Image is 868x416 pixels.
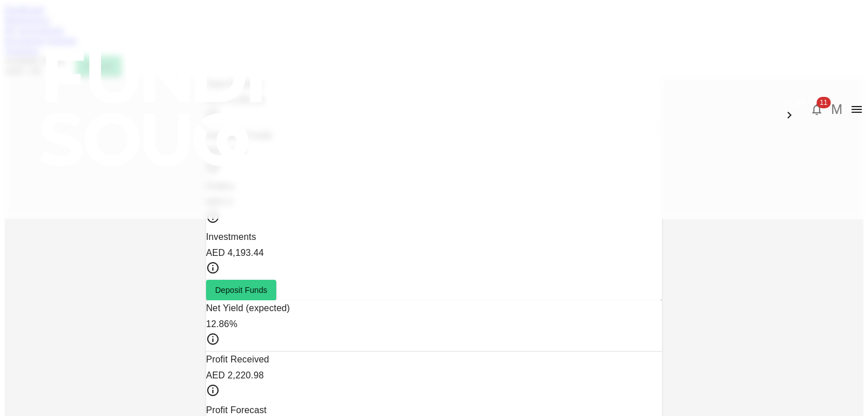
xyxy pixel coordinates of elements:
[206,245,662,261] div: AED 4,193.44
[206,303,290,313] span: Net Yield (expected)
[206,368,662,384] div: AED 2,220.98
[206,316,662,332] div: 12.86%
[206,232,256,242] span: Investments
[206,405,267,415] span: Profit Forecast
[206,280,277,300] button: Deposit Funds
[805,98,828,121] button: 11
[828,101,845,118] button: M
[782,97,805,106] span: العربية
[206,354,269,364] span: Profit Received
[816,97,830,108] span: 11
